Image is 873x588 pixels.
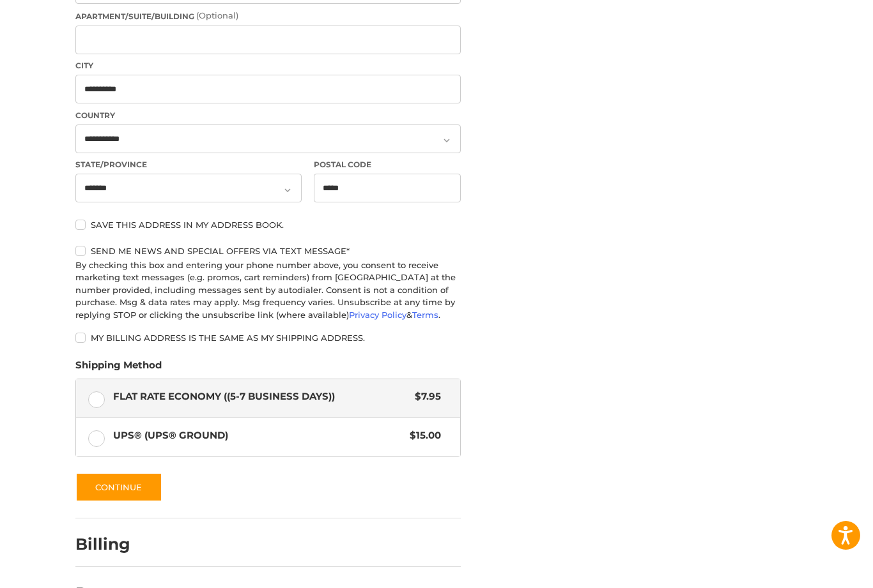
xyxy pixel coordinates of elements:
[409,389,442,404] span: $7.95
[404,428,442,443] span: $15.00
[75,246,461,256] label: Send me news and special offers via text message*
[75,159,302,170] label: State/Province
[412,310,438,320] a: Terms
[75,333,461,343] label: My billing address is the same as my shipping address.
[349,310,406,320] a: Privacy Policy
[196,10,238,20] small: (Optional)
[113,389,409,404] span: Flat Rate Economy ((5-7 Business Days))
[75,10,461,22] label: Apartment/Suite/Building
[75,110,461,121] label: Country
[75,60,461,72] label: City
[75,534,150,554] h2: Billing
[75,220,461,230] label: Save this address in my address book.
[75,358,162,379] legend: Shipping Method
[75,472,162,502] button: Continue
[314,159,461,170] label: Postal Code
[113,428,404,443] span: UPS® (UPS® Ground)
[75,259,461,322] div: By checking this box and entering your phone number above, you consent to receive marketing text ...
